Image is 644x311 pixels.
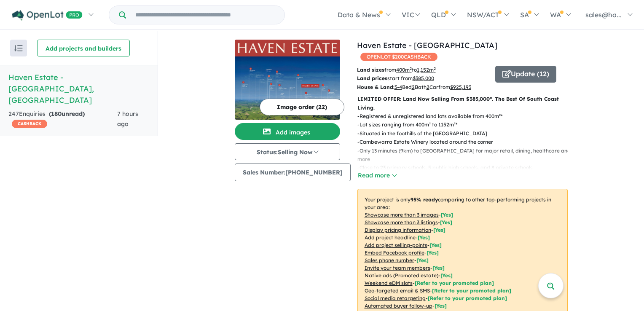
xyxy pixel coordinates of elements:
sup: 2 [434,66,436,71]
p: - Only 13 minutes (9km) to [GEOGRAPHIC_DATA] for major retail, dining, healthcare and more [357,147,574,164]
b: House & Land: [357,84,394,90]
span: [Refer to your promoted plan] [415,280,494,286]
span: [ Yes ] [427,249,439,256]
p: from [357,66,489,74]
span: OPENLOT $ 200 CASHBACK [360,53,437,61]
p: Bed Bath Car from [357,83,489,91]
u: 3-4 [394,84,402,90]
span: [ Yes ] [441,212,453,218]
p: - Lot sizes ranging from 400m² to 1152m²* [357,121,574,129]
img: Openlot PRO Logo White [12,10,83,21]
span: [Refer to your promoted plan] [428,295,507,301]
span: [Yes] [440,272,453,279]
p: LIMITED OFFER: Land Now Selling From $385,000*. The Best Of South Coast Living. [357,95,568,112]
span: [Yes] [435,303,447,309]
u: Add project headline [365,234,416,241]
p: - Registered & unregistered land lots available from 400m²* [357,112,574,121]
button: Image order (22) [260,99,344,115]
img: Haven Estate - Cambewarra Logo [238,43,337,53]
h5: Haven Estate - [GEOGRAPHIC_DATA] , [GEOGRAPHIC_DATA] [8,72,149,106]
b: Land sizes [357,67,384,73]
u: Automated buyer follow-up [365,303,432,309]
button: Read more [357,171,397,180]
u: 2 [412,84,415,90]
p: - Situated in the foothills of the [GEOGRAPHIC_DATA] [357,129,574,138]
span: 180 [51,110,62,118]
u: Social media retargeting [365,295,426,301]
button: Status:Selling Now [235,143,340,160]
span: [ Yes ] [429,242,442,248]
u: Display pricing information [365,227,431,233]
span: CASHBACK [12,120,47,128]
u: Invite your team members [365,265,430,271]
u: 1,152 m [417,67,436,73]
u: Weekend eDM slots [365,280,413,286]
span: [ Yes ] [433,227,445,233]
span: [Refer to your promoted plan] [432,287,511,294]
input: Try estate name, suburb, builder or developer [128,6,283,24]
button: Add images [235,123,340,140]
u: Sales phone number [365,257,414,263]
b: 95 % ready [411,196,438,203]
span: [ Yes ] [416,257,429,263]
u: Showcase more than 3 images [365,212,439,218]
p: - Cambewarra Estate Winery located around the corner [357,138,574,146]
span: to [412,67,436,73]
a: Haven Estate - [GEOGRAPHIC_DATA] [357,40,497,50]
button: Add projects and builders [37,40,130,56]
button: Update (12) [495,66,556,83]
img: Haven Estate - Cambewarra [235,56,340,120]
u: Embed Facebook profile [365,249,424,256]
sup: 2 [410,66,412,71]
div: 247 Enquir ies [8,109,117,129]
p: start from [357,74,489,83]
strong: ( unread) [49,110,85,118]
u: Showcase more than 3 listings [365,219,438,225]
span: [ Yes ] [440,219,452,225]
u: 2 [427,84,429,90]
b: Land prices [357,75,387,81]
u: $ 925,193 [450,84,471,90]
u: 400 m [396,67,412,73]
u: Native ads (Promoted estate) [365,272,438,279]
button: Sales Number:[PHONE_NUMBER] [235,164,351,181]
span: [ Yes ] [418,234,430,241]
u: $ 385,000 [413,75,434,81]
span: [ Yes ] [432,265,445,271]
span: sales@ha... [585,11,622,19]
a: Haven Estate - Cambewarra LogoHaven Estate - Cambewarra [235,40,340,120]
p: - Close to 23 primary schools, 5 public high schools, and 8 private schools [357,164,574,172]
u: Geo-targeted email & SMS [365,287,430,294]
img: sort.svg [14,45,23,51]
span: 7 hours ago [117,110,138,128]
u: Add project selling-points [365,242,427,248]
